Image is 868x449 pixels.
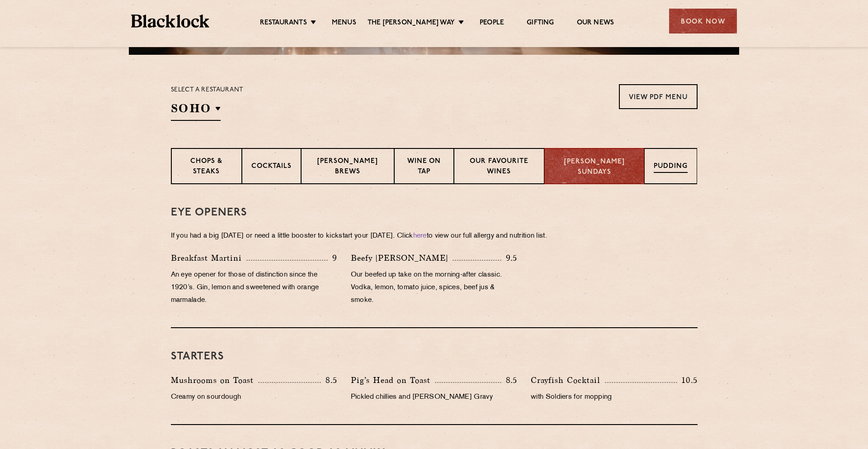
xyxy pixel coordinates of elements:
h3: Eye openers [171,207,698,219]
p: Wine on Tap [404,157,444,178]
a: Restaurants [260,19,307,29]
p: Pudding [654,162,688,173]
p: Pickled chillies and [PERSON_NAME] Gravy [351,391,517,404]
p: Crayfish Cocktail [531,374,605,387]
a: People [480,19,504,29]
p: An eye opener for those of distinction since the 1920’s. Gin, lemon and sweetened with orange mar... [171,269,337,307]
p: Creamy on sourdough [171,391,337,404]
p: Beefy [PERSON_NAME] [351,252,453,264]
a: Our News [577,19,614,29]
a: here [413,233,427,239]
a: The [PERSON_NAME] Way [368,19,455,29]
p: Mushrooms on Toast [171,374,258,387]
p: 9 [328,252,337,264]
h2: SOHO [171,100,221,121]
p: Our favourite wines [463,157,535,178]
img: BL_Textured_Logo-footer-cropped.svg [131,14,209,28]
p: Cocktails [251,162,292,173]
div: Book Now [669,9,737,33]
p: 9.5 [501,252,518,264]
p: Chops & Steaks [181,157,232,178]
a: Menus [332,19,356,29]
p: [PERSON_NAME] Brews [311,157,385,178]
p: 8.5 [321,374,337,386]
p: [PERSON_NAME] Sundays [554,157,635,177]
p: 8.5 [501,374,518,386]
p: Select a restaurant [171,84,244,96]
p: If you had a big [DATE] or need a little booster to kickstart your [DATE]. Click to view our full... [171,230,698,243]
h3: Starters [171,351,698,363]
p: Pig’s Head on Toast [351,374,435,387]
p: 10.5 [677,374,697,386]
a: View PDF Menu [619,84,698,109]
p: Breakfast Martini [171,252,246,264]
p: with Soldiers for mopping [531,391,697,404]
p: Our beefed up take on the morning-after classic. Vodka, lemon, tomato juice, spices, beef jus & s... [351,269,517,307]
a: Gifting [527,19,554,29]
